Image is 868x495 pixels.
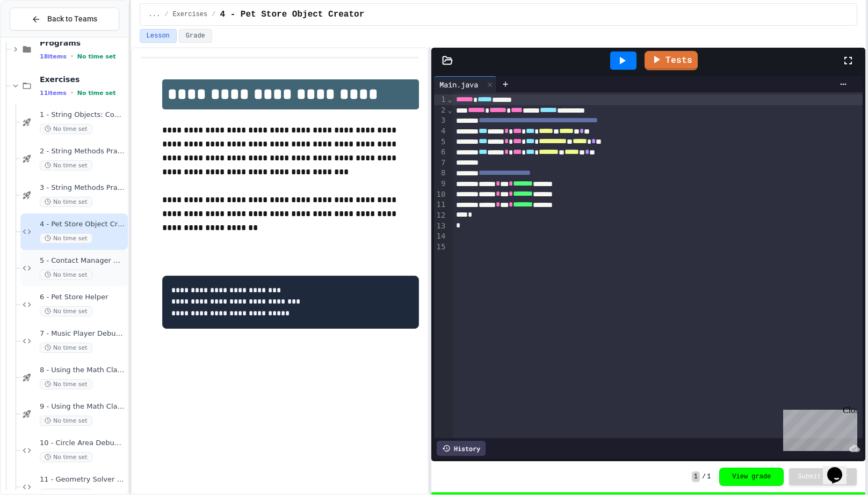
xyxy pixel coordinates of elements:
div: History [437,441,486,456]
div: 15 [434,242,447,253]
span: 18 items [40,53,67,60]
span: 7 - Music Player Debugger [40,329,126,338]
span: No time set [40,416,92,426]
span: No time set [40,270,92,280]
iframe: chat widget [779,405,857,451]
span: No time set [40,160,92,171]
span: Submit Answer [798,472,848,481]
div: Chat with us now!Close [4,4,74,68]
div: 4 [434,126,447,137]
div: 9 [434,179,447,189]
span: 2 - String Methods Practice I [40,147,126,156]
span: Exercises [40,75,126,84]
span: 4 - Pet Store Object Creator [40,220,126,229]
span: 3 - String Methods Practice II [40,183,126,193]
div: 8 [434,168,447,179]
span: ... [149,10,161,19]
button: Submit Answer [789,468,857,485]
span: / [702,472,706,481]
span: No time set [40,452,92,462]
button: Back to Teams [10,8,119,31]
button: Grade [179,29,212,43]
span: Back to Teams [47,13,97,25]
a: Tests [645,51,698,70]
span: No time set [40,233,92,243]
div: Main.java [434,79,483,90]
span: / [212,10,215,19]
span: No time set [40,343,92,353]
div: Main.java [434,76,497,92]
div: 6 [434,147,447,158]
span: 1 - String Objects: Concatenation, Literals, and More [40,110,126,120]
span: 10 - Circle Area Debugger [40,439,126,448]
span: Fold line [447,95,452,104]
span: No time set [40,197,92,207]
div: 2 [434,105,447,116]
span: No time set [40,124,92,134]
span: No time set [40,306,92,316]
span: 6 - Pet Store Helper [40,293,126,302]
span: Exercises [172,10,207,19]
div: 12 [434,210,447,221]
span: 9 - Using the Math Class II [40,402,126,411]
span: / [164,10,168,19]
span: 4 - Pet Store Object Creator [220,8,364,21]
div: 5 [434,137,447,147]
div: 3 [434,115,447,126]
span: 1 [692,471,700,482]
button: View grade [719,468,784,486]
div: 7 [434,158,447,168]
iframe: chat widget [823,452,857,484]
span: No time set [77,53,116,60]
div: 1 [434,94,447,105]
span: 1 [707,472,711,481]
span: 8 - Using the Math Class I [40,366,126,375]
span: Fold line [447,106,452,114]
span: • [71,52,73,61]
div: 14 [434,231,447,242]
span: Programs [40,38,126,48]
div: 13 [434,221,447,232]
span: 11 items [40,90,67,97]
span: 5 - Contact Manager Debug [40,256,126,265]
div: 11 [434,200,447,210]
span: • [71,88,73,97]
span: No time set [77,90,116,97]
button: Lesson [140,29,177,43]
span: No time set [40,379,92,389]
div: 10 [434,189,447,200]
span: 11 - Geometry Solver Pro [40,475,126,484]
